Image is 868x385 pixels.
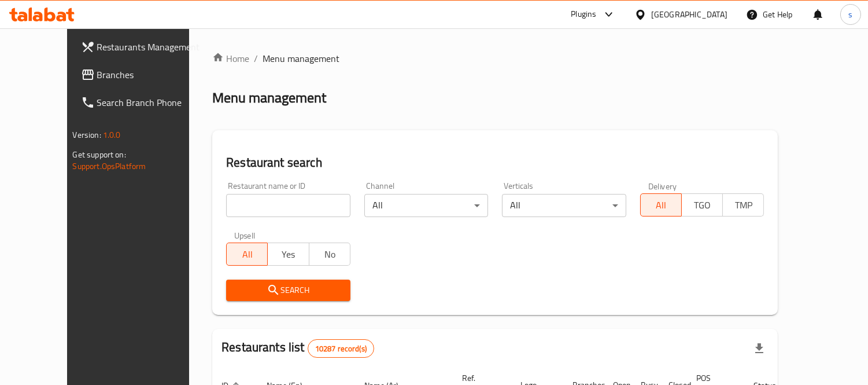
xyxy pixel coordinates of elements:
span: TGO [686,197,718,214]
span: Version: [73,127,101,142]
span: Search [235,283,341,298]
div: All [502,194,626,217]
span: All [231,246,263,263]
div: Plugins [571,8,596,21]
a: Restaurants Management [72,33,212,61]
button: All [226,243,268,266]
label: Upsell [234,231,256,239]
div: Total records count [308,339,374,358]
li: / [254,52,258,65]
label: Delivery [648,182,677,190]
button: TGO [681,193,723,217]
span: Branches [97,68,203,82]
nav: breadcrumb [212,52,778,65]
h2: Restaurants list [221,339,374,358]
span: Menu management [263,52,339,65]
button: No [309,243,350,266]
span: Restaurants Management [97,40,203,54]
div: [GEOGRAPHIC_DATA] [651,8,727,21]
button: TMP [722,193,764,217]
a: Branches [72,61,212,89]
button: Search [226,280,350,301]
a: Support.OpsPlatform [73,159,146,174]
span: All [645,197,677,214]
h2: Menu management [212,89,326,107]
span: 10287 record(s) [308,343,374,354]
span: No [314,246,346,263]
span: TMP [727,197,759,214]
h2: Restaurant search [226,154,764,171]
div: Export file [745,335,773,362]
input: Search for restaurant name or ID.. [226,194,350,217]
button: All [640,193,682,217]
button: Yes [267,243,309,266]
span: Get support on: [73,147,126,162]
span: 1.0.0 [103,127,121,142]
a: Search Branch Phone [72,89,212,116]
span: Yes [272,246,304,263]
div: All [364,194,489,217]
a: Home [212,52,249,65]
span: s [848,8,852,21]
span: Search Branch Phone [97,96,203,109]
